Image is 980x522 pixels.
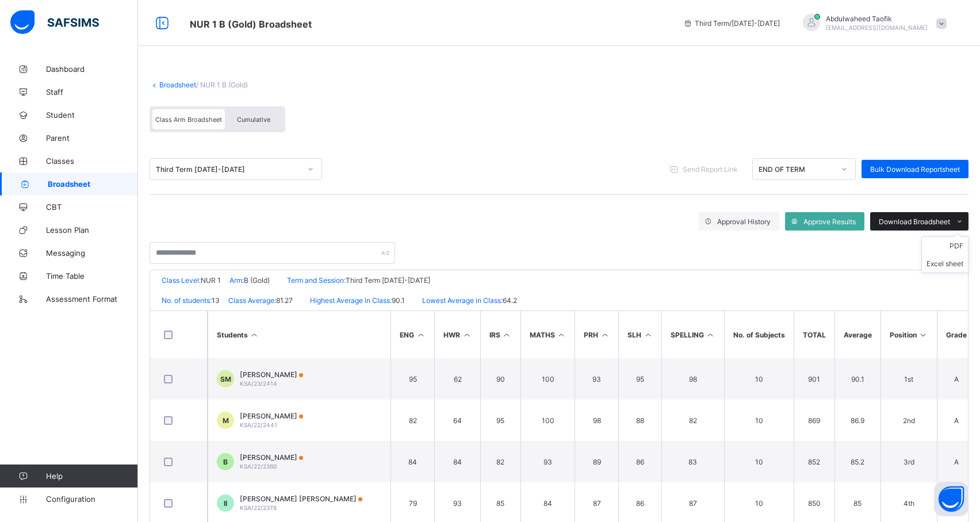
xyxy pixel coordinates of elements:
div: Third Term [DATE]-[DATE] [156,165,301,174]
span: A [946,375,967,383]
td: 89 [575,441,618,482]
td: 95 [618,358,661,400]
th: Students [208,311,380,358]
td: 95 [480,400,520,441]
span: Class Arm Broadsheet [190,18,312,30]
td: 82 [661,400,724,441]
th: Position [881,311,937,358]
button: Open asap [934,482,968,516]
th: Grade [937,311,975,358]
span: KSA/22/2380 [240,463,277,470]
div: END OF TERM [759,165,834,174]
span: Approve Results [803,217,856,226]
span: Staff [46,87,138,97]
span: 3rd [890,458,928,466]
span: Help [46,471,137,481]
td: 100 [520,400,575,441]
span: Lesson Plan [46,225,138,235]
span: 869 [803,416,826,425]
th: TOTAL [794,311,834,358]
span: / NUR 1 B (Gold) [196,80,248,89]
span: [PERSON_NAME] [240,412,303,420]
span: Approval History [717,217,771,226]
span: [PERSON_NAME] [PERSON_NAME] [240,494,362,503]
i: Sort Ascending [250,331,259,339]
span: 10 [733,499,785,508]
span: A [946,458,967,466]
span: Cumulative [237,116,270,124]
td: 86 [618,441,661,482]
td: 95 [391,358,434,400]
li: dropdown-list-item-text-1 [922,255,968,272]
span: Parent [46,133,138,143]
td: 82 [391,400,434,441]
span: Class Average: [228,296,276,305]
span: Term and Session: [287,276,346,285]
span: 90.1 [844,375,872,383]
span: 85.2 [844,458,872,466]
span: Broadsheet [48,179,138,189]
span: II [224,499,227,508]
span: 64.2 [503,296,517,305]
th: ENG [391,311,434,358]
span: No. of students: [162,296,212,305]
span: [PERSON_NAME] [240,370,303,379]
td: 98 [575,400,618,441]
span: Bulk Download Reportsheet [870,165,960,174]
i: Sort in Ascending Order [502,331,512,339]
i: Sort in Ascending Order [600,331,610,339]
th: No. of Subjects [724,311,794,358]
span: M [223,416,229,425]
span: Messaging [46,248,138,258]
span: 2nd [890,416,928,425]
div: AbdulwaheedTaofik [791,14,952,33]
span: Assessment Format [46,294,138,304]
th: Average [834,311,881,358]
i: Sort in Ascending Order [706,331,715,339]
span: 10 [733,416,785,425]
span: 10 [733,458,785,466]
span: Configuration [46,494,137,504]
span: 86.9 [844,416,872,425]
a: Broadsheet [159,80,196,89]
span: KSA/23/2414 [240,380,277,387]
span: [EMAIL_ADDRESS][DOMAIN_NAME] [826,24,928,31]
i: Sort in Ascending Order [643,331,653,339]
span: SM [220,375,231,383]
td: 64 [434,400,480,441]
i: Sort in Ascending Order [557,331,566,339]
th: PRH [575,311,618,358]
span: CBT [46,202,138,212]
span: Class Level: [162,276,201,285]
th: HWR [434,311,480,358]
td: 62 [434,358,480,400]
span: session/term information [683,19,780,28]
span: 85 [844,499,872,508]
td: 88 [618,400,661,441]
i: Sort in Descending Order [918,331,928,339]
span: 852 [803,458,826,466]
span: Highest Average in Class: [310,296,392,305]
span: Download Broadsheet [879,217,950,226]
img: safsims [10,10,99,34]
span: 13 [212,296,220,305]
td: 84 [434,441,480,482]
span: 901 [803,375,826,383]
span: NUR 1 [201,276,221,285]
span: KSA/22/2378 [240,504,277,511]
span: 10 [733,375,785,383]
span: Send Report Link [683,165,738,174]
th: SLH [618,311,661,358]
td: 90 [480,358,520,400]
span: Time Table [46,271,138,281]
td: 83 [661,441,724,482]
span: 4th [890,499,928,508]
span: Abdulwaheed Taofik [826,14,928,23]
span: Third Term [DATE]-[DATE] [346,276,430,285]
i: Sort in Ascending Order [462,331,472,339]
th: IRS [480,311,520,358]
i: Sort in Ascending Order [416,331,426,339]
span: Class Arm Broadsheet [155,116,222,124]
span: [PERSON_NAME] [240,453,303,462]
td: 82 [480,441,520,482]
